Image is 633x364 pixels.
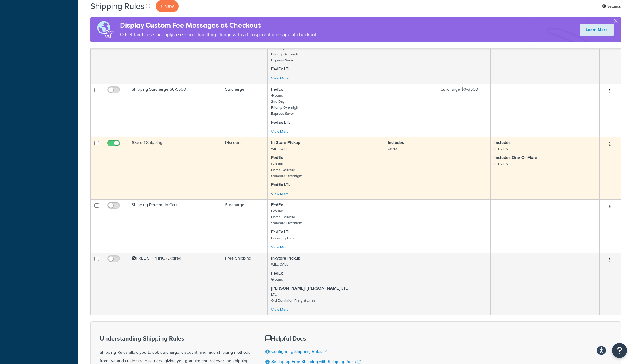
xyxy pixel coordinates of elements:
td: Free Shipping [221,253,268,315]
td: Surcharge $0-&500 [437,84,491,137]
small: LTL Only [494,146,508,151]
small: WILL CALL [271,262,288,267]
button: Open Resource Center [612,343,627,358]
small: LTL Old Dominion Freight Lines [271,292,315,303]
td: Surcharge [221,199,268,253]
td: Discount [221,137,268,199]
a: Settings [602,2,621,11]
h1: Shipping Rules [90,0,145,12]
small: Economy Freight [271,235,299,241]
strong: FedEx [271,86,283,92]
strong: FedEx LTL [271,229,290,235]
td: Surcharge [221,30,268,84]
td: Surcharge $501-&1000 [437,30,491,84]
strong: FedEx LTL [271,66,290,72]
small: Ground 2nd Day Priority Overnight Express Saver [271,39,299,63]
strong: In-Store Pickup [271,255,300,261]
strong: FedEx [271,270,283,276]
strong: FedEx [271,154,283,161]
strong: [PERSON_NAME]+[PERSON_NAME] LTL [271,285,348,291]
small: US 48 [388,146,397,151]
h3: Understanding Shipping Rules [100,335,250,342]
a: View More [271,129,289,134]
small: Ground Home Delivery Standard Overnight [271,161,302,179]
a: View More [271,307,289,312]
h3: Helpful Docs [265,335,364,342]
h4: Display Custom Fee Messages at Checkout [120,20,318,30]
a: View More [271,191,289,197]
td: Surcharge [221,84,268,137]
td: FREE SHIPPING (Expired) [128,253,221,315]
small: WILL CALL [271,146,288,151]
strong: FedEx LTL [271,182,290,188]
strong: In-Store Pickup [271,139,300,146]
a: View More [271,76,289,81]
strong: Includes One Or More [494,154,537,161]
strong: Includes [494,139,511,146]
td: Shipping Percent In Cart [128,199,221,253]
a: Learn More [580,24,614,36]
img: duties-banner-06bc72dcb5fe05cb3f9472aba00be2ae8eb53ab6f0d8bb03d382ba314ac3c341.png [90,17,120,42]
small: LTL Only [494,161,508,166]
p: Offset tariff costs or apply a seasonal handling charge with a transparent message at checkout. [120,30,318,39]
small: Ground [271,277,283,282]
td: Shipping Surcharge $501-$1000 [128,30,221,84]
strong: Includes [388,139,404,146]
small: Ground 2nd Day Priority Overnight Express Saver [271,93,299,116]
td: Shipping Surcharge $0-$500 [128,84,221,137]
a: Configuring Shipping Rules [271,348,327,355]
a: View More [271,244,289,250]
strong: FedEx LTL [271,119,290,126]
strong: FedEx [271,202,283,208]
td: 10% off Shipping [128,137,221,199]
small: Ground Home Delivery Standard Overnight [271,208,302,226]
